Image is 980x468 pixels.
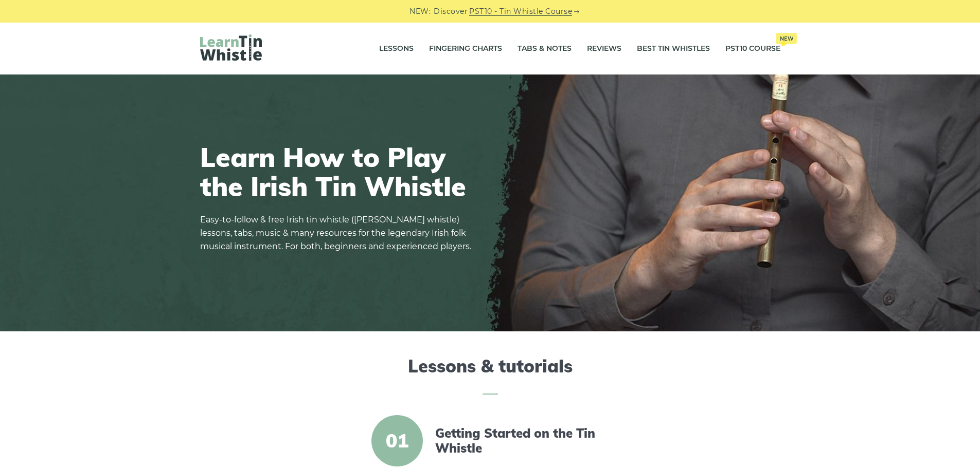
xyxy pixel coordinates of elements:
h2: Lessons & tutorials [200,356,780,395]
a: Fingering Charts [429,36,502,62]
a: Reviews [587,36,621,62]
a: PST10 CourseNew [725,36,780,62]
span: New [776,33,797,44]
a: Getting Started on the Tin Whistle [435,426,612,456]
p: Easy-to-follow & free Irish tin whistle ([PERSON_NAME] whistle) lessons, tabs, music & many resou... [200,213,478,253]
a: Best Tin Whistles [637,36,710,62]
a: Lessons [379,36,414,62]
a: Tabs & Notes [518,36,572,62]
h1: Learn How to Play the Irish Tin Whistle [200,142,478,201]
img: LearnTinWhistle.com [200,34,262,61]
span: 01 [371,415,423,466]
